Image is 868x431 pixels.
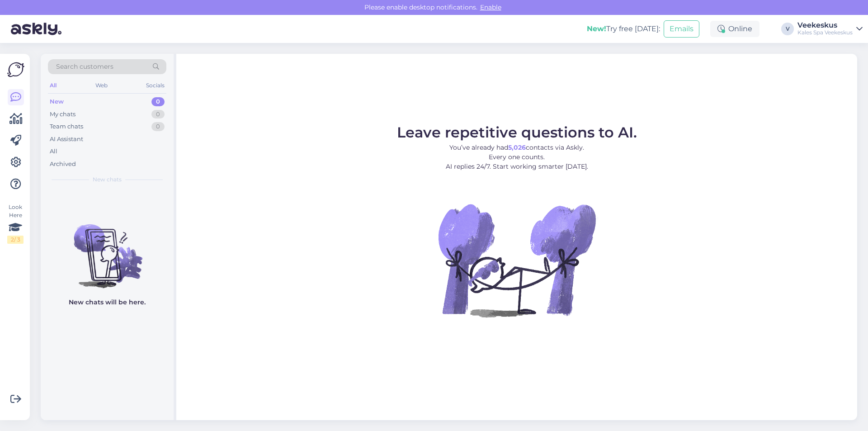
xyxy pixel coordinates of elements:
[7,61,24,78] img: Askly Logo
[435,179,598,341] img: No Chat active
[50,147,57,156] div: All
[151,122,165,131] div: 0
[587,24,660,34] div: Try free [DATE]:
[7,236,24,244] div: 2 / 3
[477,3,504,11] span: Enable
[710,21,759,37] div: Online
[797,29,853,36] div: Kales Spa Veekeskus
[797,22,863,36] a: VeekeskusKales Spa Veekeskus
[50,97,64,106] div: New
[144,80,166,91] div: Socials
[587,24,606,33] b: New!
[664,20,699,38] button: Emails
[151,97,165,106] div: 0
[41,208,174,289] img: No chats
[797,22,853,29] div: Veekeskus
[7,203,24,244] div: Look Here
[397,143,637,171] p: You’ve already had contacts via Askly. Every one counts. AI replies 24/7. Start working smarter [...
[69,298,146,307] p: New chats will be here.
[50,122,83,131] div: Team chats
[151,110,165,119] div: 0
[781,23,794,35] div: V
[50,110,75,119] div: My chats
[48,80,58,91] div: All
[50,160,76,169] div: Archived
[397,123,637,141] span: Leave repetitive questions to AI.
[94,80,109,91] div: Web
[56,62,113,71] span: Search customers
[93,175,122,184] span: New chats
[508,143,526,152] b: 5,026
[50,135,83,144] div: AI Assistant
